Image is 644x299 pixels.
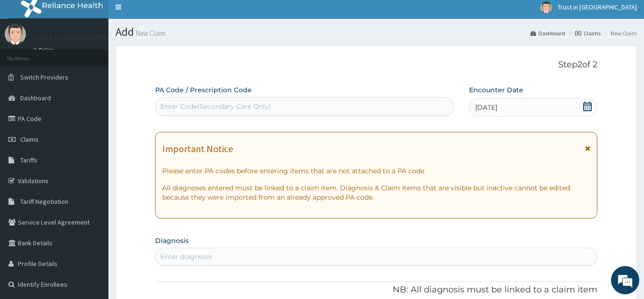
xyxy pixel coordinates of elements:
p: Step 2 of 2 [155,60,597,70]
span: [DATE] [475,103,497,112]
textarea: Type your message and hit 'Enter' [5,199,180,232]
div: Chat with us now [49,53,158,65]
span: Dashboard [20,94,51,102]
p: Trust in [GEOGRAPHIC_DATA] [33,33,140,42]
li: New Claim [602,29,637,37]
a: Online [33,47,56,53]
h1: Important Notice [162,144,233,154]
a: Dashboard [530,29,565,37]
p: Please enter PA codes before entering items that are not attached to a PA code [162,166,590,176]
span: Tariffs [20,156,37,164]
div: Enter diagnosis [160,252,212,261]
span: We're online! [55,89,130,185]
span: Switch Providers [20,73,68,81]
label: Diagnosis [155,236,189,245]
img: d_794563401_company_1708531726252_794563401 [17,47,38,71]
span: Claims [20,135,39,144]
img: User Image [5,24,26,45]
h1: Add [116,26,637,38]
span: Tariff Negotiation [20,197,68,206]
p: All diagnoses entered must be linked to a claim item. Diagnosis & Claim Items that are visible bu... [162,183,590,202]
label: PA Code / Prescription Code [155,85,252,95]
div: Enter Code(Secondary Care Only) [160,102,271,111]
img: User Image [540,1,552,13]
p: NB: All diagnosis must be linked to a claim item [155,284,597,296]
small: New Claim [134,30,165,37]
a: Claims [575,29,601,37]
span: Trust in [GEOGRAPHIC_DATA] [558,3,637,11]
label: Encounter Date [469,85,523,95]
div: Minimize live chat window [155,5,177,27]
